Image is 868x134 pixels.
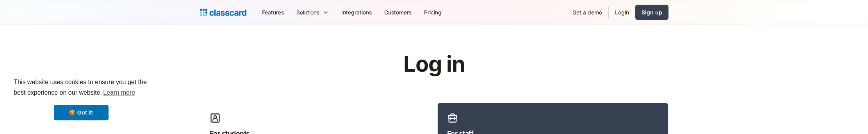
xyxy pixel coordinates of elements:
[609,4,635,21] a: Login
[310,52,558,76] h1: Log in
[418,4,448,21] a: Pricing
[54,105,109,120] a: dismiss cookie message
[635,5,668,20] a: Sign up
[378,4,418,21] a: Customers
[296,8,319,16] div: Solutions
[642,8,662,16] div: Sign up
[335,4,378,21] a: Integrations
[102,87,136,99] a: learn more about cookies
[256,4,290,21] a: Features
[6,70,156,128] div: cookieconsent
[290,4,335,21] div: Solutions
[14,78,149,99] span: This website uses cookies to ensure you get the best experience on our website.
[566,4,608,21] a: Get a demo
[200,7,246,18] a: home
